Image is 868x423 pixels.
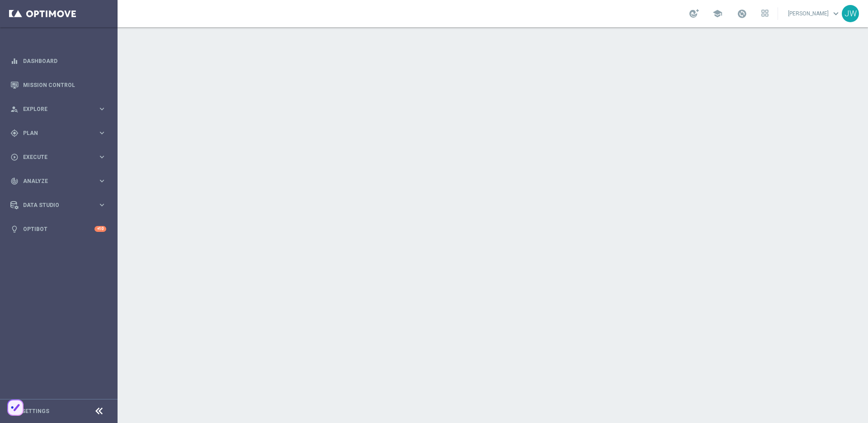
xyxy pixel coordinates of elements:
div: Mission Control [10,73,106,97]
i: person_search [10,105,19,113]
i: keyboard_arrow_right [98,129,106,137]
i: play_circle_outline [10,153,19,161]
button: Mission Control [10,82,107,89]
span: Data Studio [23,202,98,208]
i: gps_fixed [10,129,19,137]
div: Data Studio [10,201,98,209]
a: Mission Control [23,73,106,97]
button: equalizer Dashboard [10,58,107,65]
i: lightbulb [10,225,19,233]
button: gps_fixed Plan keyboard_arrow_right [10,130,107,137]
span: Execute [23,154,98,160]
a: Optibot [23,217,94,241]
div: Plan [10,129,98,137]
i: equalizer [10,57,19,65]
span: Analyze [23,178,98,184]
div: Optibot [10,217,106,241]
i: keyboard_arrow_right [98,177,106,185]
i: keyboard_arrow_right [98,201,106,209]
button: lightbulb Optibot +10 [10,226,107,233]
div: +10 [94,226,106,232]
span: Explore [23,106,98,112]
div: Dashboard [10,49,106,73]
a: [PERSON_NAME]keyboard_arrow_down [787,7,842,20]
span: keyboard_arrow_down [831,9,841,19]
div: JW [842,5,859,22]
button: person_search Explore keyboard_arrow_right [10,106,107,113]
i: keyboard_arrow_right [98,153,106,161]
div: Execute [10,153,98,161]
div: Explore [10,105,98,113]
i: track_changes [10,177,19,185]
button: Data Studio keyboard_arrow_right [10,202,107,209]
a: Dashboard [23,49,106,73]
button: track_changes Analyze keyboard_arrow_right [10,178,107,185]
button: play_circle_outline Execute keyboard_arrow_right [10,154,107,161]
div: Analyze [10,177,98,185]
i: keyboard_arrow_right [98,105,106,113]
span: school [712,9,722,19]
a: Settings [22,409,49,414]
span: Plan [23,130,98,136]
